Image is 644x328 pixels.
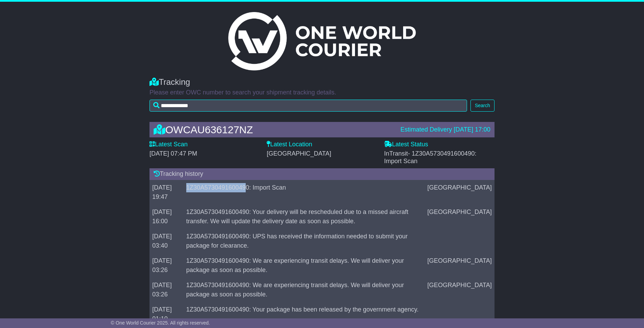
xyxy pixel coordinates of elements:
[267,141,312,148] label: Latest Location
[149,278,184,302] td: [DATE] 03:26
[149,253,184,278] td: [DATE] 03:26
[149,141,188,148] label: Latest Scan
[400,126,490,134] div: Estimated Delivery [DATE] 17:00
[384,150,477,165] span: - 1Z30A5730491600490: Import Scan
[184,253,425,278] td: 1Z30A5730491600490: We are experiencing transit delays. We will deliver your package as soon as p...
[184,278,425,302] td: 1Z30A5730491600490: We are experiencing transit delays. We will deliver your package as soon as p...
[149,204,184,229] td: [DATE] 16:00
[384,150,477,165] span: InTransit
[149,77,495,87] div: Tracking
[425,204,495,229] td: [GEOGRAPHIC_DATA]
[111,320,210,326] span: © One World Courier 2025. All rights reserved.
[150,124,397,135] div: OWCAU636127NZ
[228,12,416,70] img: Light
[149,168,495,180] div: Tracking history
[149,150,197,157] span: [DATE] 07:47 PM
[184,302,425,326] td: 1Z30A5730491600490: Your package has been released by the government agency.
[149,89,495,97] p: Please enter OWC number to search your shipment tracking details.
[184,229,425,253] td: 1Z30A5730491600490: UPS has received the information needed to submit your package for clearance.
[149,302,184,326] td: [DATE] 01:10
[384,141,428,148] label: Latest Status
[184,204,425,229] td: 1Z30A5730491600490: Your delivery will be rescheduled due to a missed aircraft transfer. We will ...
[267,150,331,157] span: [GEOGRAPHIC_DATA]
[425,278,495,302] td: [GEOGRAPHIC_DATA]
[184,180,425,204] td: 1Z30A5730491600490: Import Scan
[425,180,495,204] td: [GEOGRAPHIC_DATA]
[425,253,495,278] td: [GEOGRAPHIC_DATA]
[149,180,184,204] td: [DATE] 19:47
[149,229,184,253] td: [DATE] 03:40
[470,100,495,112] button: Search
